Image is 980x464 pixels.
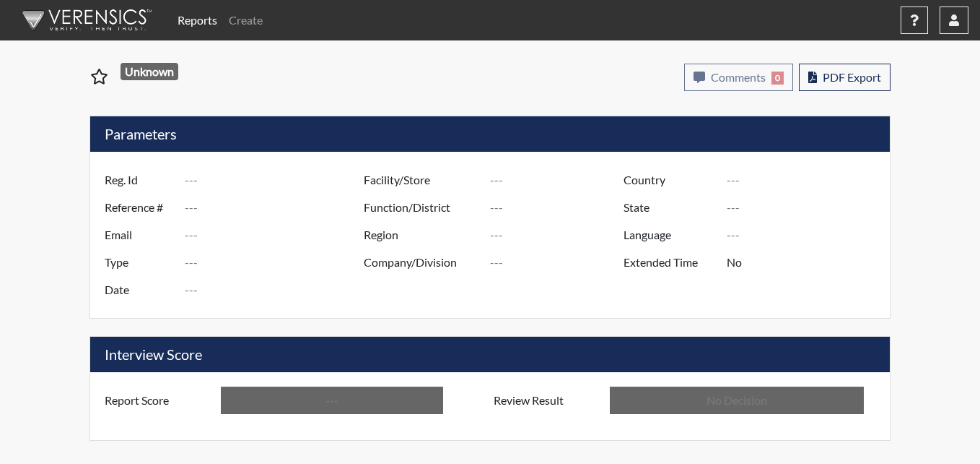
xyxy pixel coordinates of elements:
[90,116,890,152] h5: Parameters
[727,249,886,276] input: ---
[221,387,443,414] input: ---
[727,221,886,249] input: ---
[223,6,268,35] a: Create
[727,194,886,221] input: ---
[613,249,727,276] label: Extended Time
[94,387,221,414] label: Report Score
[483,387,610,414] label: Review Result
[353,166,490,194] label: Facility/Store
[799,64,891,91] button: PDF Export
[94,166,185,194] label: Reg. Id
[490,221,627,249] input: ---
[172,6,223,35] a: Reports
[94,194,185,221] label: Reference #
[185,221,367,249] input: ---
[711,70,766,84] span: Comments
[353,221,490,249] label: Region
[353,249,490,276] label: Company/Division
[490,249,627,276] input: ---
[613,194,727,221] label: State
[94,249,185,276] label: Type
[185,194,367,221] input: ---
[613,221,727,249] label: Language
[613,166,727,194] label: Country
[185,276,367,304] input: ---
[823,70,881,84] span: PDF Export
[94,276,185,304] label: Date
[727,166,886,194] input: ---
[684,64,793,91] button: Comments0
[490,166,627,194] input: ---
[610,387,864,414] input: No Decision
[185,249,367,276] input: ---
[90,337,890,372] h5: Interview Score
[121,63,179,80] span: Unknown
[771,72,784,85] span: 0
[185,166,367,194] input: ---
[490,194,627,221] input: ---
[94,221,185,249] label: Email
[353,194,490,221] label: Function/District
